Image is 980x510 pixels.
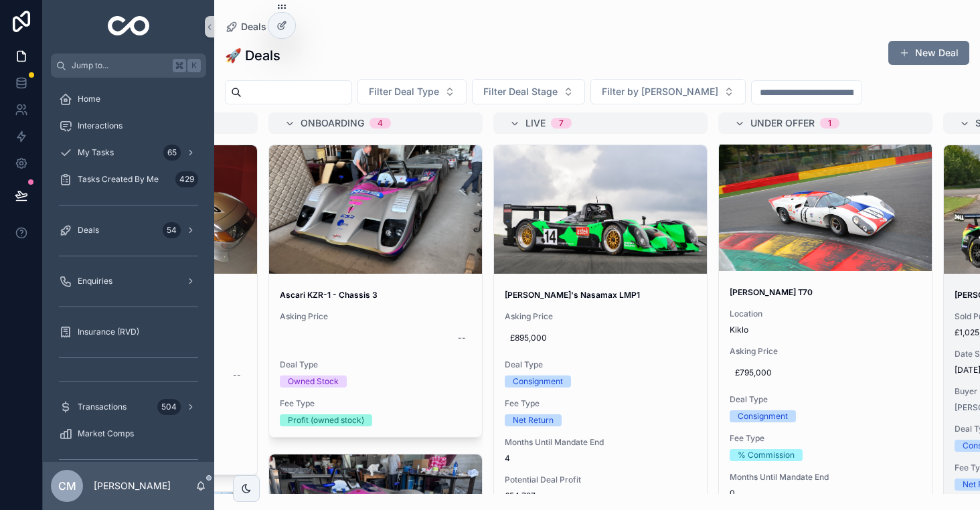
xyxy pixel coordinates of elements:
[78,402,127,412] span: Transactions
[280,359,471,370] span: Deal Type
[730,472,921,483] span: Months Until Mandate End
[505,398,696,409] span: Fee Type
[108,16,150,37] img: App logo
[280,398,471,409] span: Fee Type
[510,333,691,343] span: £895,000
[78,428,134,439] span: Market Comps
[559,118,564,129] div: 7
[590,79,746,104] button: Select Button
[730,346,921,357] span: Asking Price
[268,145,483,438] a: Ascari KZR-1 - Chassis 3Asking Price--Deal TypeOwned StockFee TypeProfit (owned stock)
[280,311,471,322] span: Asking Price
[58,478,76,494] span: CM
[78,225,99,236] span: Deals
[494,145,707,274] div: Screenshot-2025-04-04-at-15.21.33.png
[369,85,439,98] span: Filter Deal Type
[51,87,206,111] a: Home
[378,118,383,129] div: 4
[730,433,921,444] span: Fee Type
[288,375,339,388] div: Owned Stock
[72,60,167,71] span: Jump to...
[94,479,171,493] p: [PERSON_NAME]
[357,79,467,104] button: Select Button
[505,290,640,300] strong: [PERSON_NAME]'s Nasamax LMP1
[513,414,554,426] div: Net Return
[505,475,696,485] span: Potential Deal Profit
[280,290,378,300] strong: Ascari KZR-1 - Chassis 3
[233,370,241,381] div: --
[51,422,206,446] a: Market Comps
[241,20,266,33] span: Deals
[458,333,466,343] div: --
[163,222,181,238] div: 54
[51,167,206,191] a: Tasks Created By Me429
[78,94,100,104] span: Home
[513,375,563,388] div: Consignment
[730,394,921,405] span: Deal Type
[78,327,139,337] span: Insurance (RVD)
[51,320,206,344] a: Insurance (RVD)
[51,54,206,78] button: Jump to...K
[505,437,696,448] span: Months Until Mandate End
[51,141,206,165] a: My Tasks65
[730,488,921,499] span: 0
[828,118,831,129] div: 1
[735,367,916,378] span: £795,000
[719,143,932,271] div: 160916_0700.jpg
[78,120,122,131] span: Interactions
[301,116,364,130] span: Onboarding
[157,399,181,415] div: 504
[505,359,696,370] span: Deal Type
[730,287,813,297] strong: [PERSON_NAME] T70
[738,410,788,422] div: Consignment
[43,78,214,462] div: scrollable content
[525,116,546,130] span: Live
[51,395,206,419] a: Transactions504
[602,85,718,98] span: Filter by [PERSON_NAME]
[78,174,159,185] span: Tasks Created By Me
[78,276,112,286] span: Enquiries
[225,20,266,33] a: Deals
[269,145,482,274] div: IMG_1331.JPG
[730,325,921,335] span: Kiklo
[78,147,114,158] span: My Tasks
[189,60,199,71] span: K
[505,311,696,322] span: Asking Price
[51,218,206,242] a: Deals54
[738,449,795,461] div: % Commission
[505,453,696,464] span: 4
[730,309,921,319] span: Location
[505,491,696,501] span: £54,787
[51,114,206,138] a: Interactions
[472,79,585,104] button: Select Button
[750,116,815,130] span: Under Offer
[51,269,206,293] a: Enquiries
[225,46,280,65] h1: 🚀 Deals
[888,41,969,65] button: New Deal
[163,145,181,161] div: 65
[175,171,198,187] div: 429
[483,85,558,98] span: Filter Deal Stage
[288,414,364,426] div: Profit (owned stock)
